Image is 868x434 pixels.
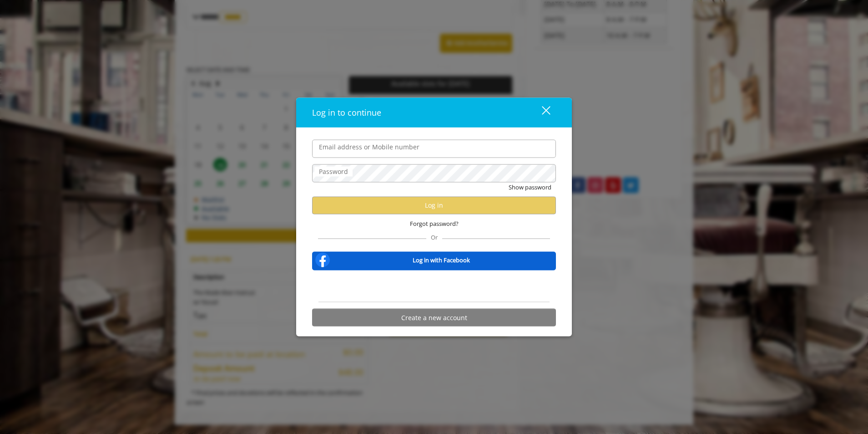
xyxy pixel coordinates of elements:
span: Log in to continue [312,107,381,117]
img: facebook-logo [313,251,332,269]
div: close dialog [531,106,550,119]
span: Forgot password? [410,219,459,228]
button: Create a new account [312,309,556,327]
label: Email address or Mobile number [314,142,424,152]
button: close dialog [525,103,556,122]
button: Log in [312,196,556,214]
label: Password [314,166,353,176]
b: Log in with Facebook [413,255,470,265]
span: Or [426,233,442,241]
input: Email address or Mobile number [312,139,556,158]
input: Password [312,164,556,182]
button: Show password [509,182,551,192]
iframe: Sign in with Google Button [388,276,480,296]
